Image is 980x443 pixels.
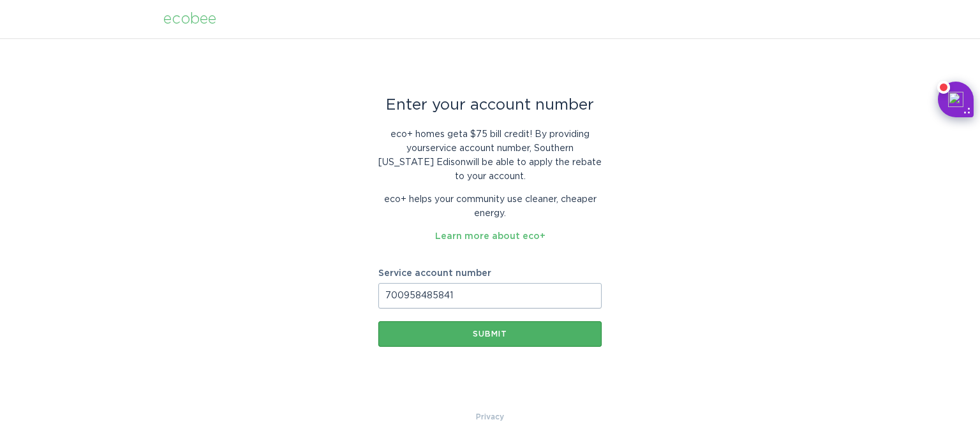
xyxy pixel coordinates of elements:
[378,269,602,278] label: Service account number
[378,321,602,347] button: Submit
[378,192,602,221] p: eco+ helps your community use cleaner, cheaper energy.
[163,12,216,26] div: ecobee
[378,127,602,184] p: eco+ homes get a $75 bill credit ! By providing your service account number , Southern [US_STATE]...
[385,330,595,338] div: Submit
[476,410,504,424] a: Privacy Policy & Terms of Use
[435,232,546,241] a: Learn more about eco+
[378,98,602,112] div: Enter your account number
